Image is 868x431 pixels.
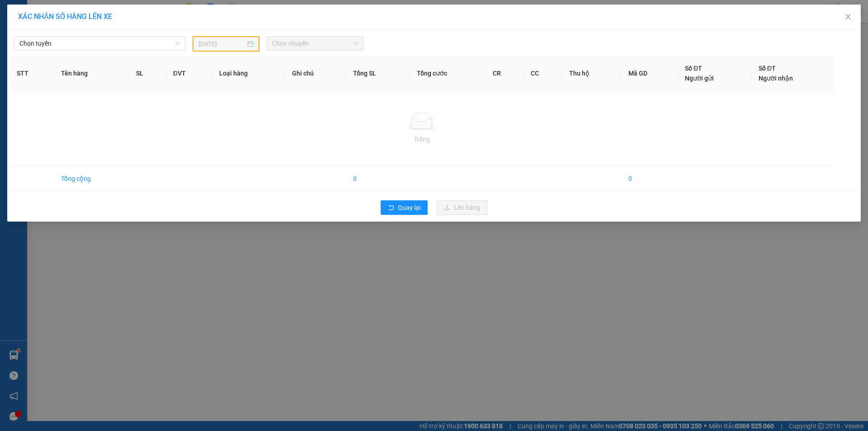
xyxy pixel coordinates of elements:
span: Chọn chuyến [272,37,358,50]
span: Số ĐT [685,65,702,72]
th: CC [524,56,562,91]
div: chú THÀNH [8,19,71,29]
th: Mã GD [621,56,678,91]
td: 0 [621,166,678,191]
button: rollbackQuay lại [381,200,428,215]
button: uploadLên hàng [437,200,487,215]
div: THẢO [77,29,169,40]
span: Gửi: [8,9,22,18]
span: rollback [388,204,394,212]
button: Close [835,5,861,30]
span: Chưa : [76,61,97,70]
th: CR [486,56,524,91]
span: Người nhận [759,75,793,82]
span: Nhận: [77,9,99,18]
div: Trống [17,134,827,144]
span: Người gửi [685,75,714,82]
span: Quay lại [398,203,420,213]
div: VP [GEOGRAPHIC_DATA] [77,8,169,29]
th: SL [129,56,165,91]
th: Ghi chú [285,56,346,91]
div: 20.000 [76,58,170,71]
th: Loại hàng [212,56,285,91]
span: close [844,13,852,20]
div: VP Cai Lậy [8,8,71,19]
th: STT [9,56,54,91]
span: Chọn tuyến [19,37,180,50]
th: Tổng cước [410,56,486,91]
span: Số ĐT [759,65,776,72]
span: XÁC NHẬN SỐ HÀNG LÊN XE [18,12,112,21]
div: 0355433068 [8,29,71,42]
input: 14/08/2025 [198,39,245,49]
div: 0973244051 [77,40,169,53]
th: Tổng SL [346,56,410,91]
th: Thu hộ [562,56,621,91]
th: ĐVT [166,56,212,91]
th: Tên hàng [54,56,129,91]
td: 0 [346,166,410,191]
td: Tổng cộng [54,166,129,191]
